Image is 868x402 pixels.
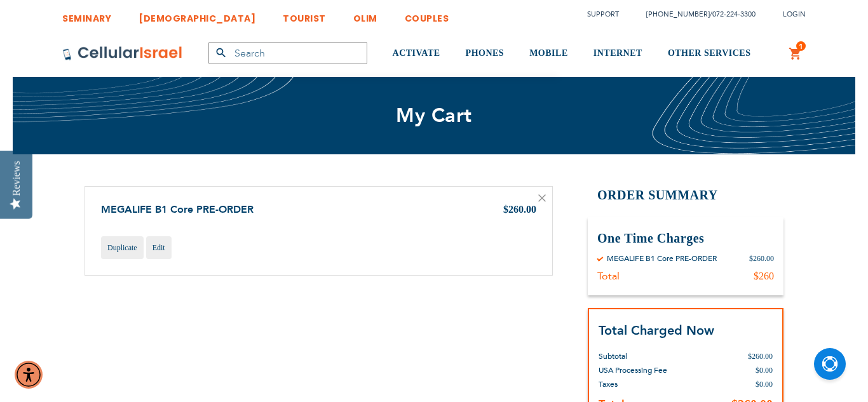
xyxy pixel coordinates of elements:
[756,380,773,389] span: $0.00
[393,48,440,58] span: ACTIVATE
[789,46,803,62] a: 1
[756,366,773,375] span: $0.00
[599,377,707,391] th: Taxes
[396,102,472,129] span: My Cart
[62,46,183,61] img: Cellular Israel Logo
[593,30,642,77] a: INTERNET
[754,270,774,283] div: $260
[15,361,43,389] div: Accessibility Menu
[11,161,22,196] div: Reviews
[783,10,806,19] span: Login
[101,236,144,259] a: Duplicate
[153,243,165,252] span: Edit
[712,10,756,19] a: 072-224-3300
[607,253,717,264] div: MEGALIFE B1 Core PRE-ORDER
[353,3,377,27] a: OLIM
[146,236,172,259] a: Edit
[503,204,536,215] span: $260.00
[529,30,568,77] a: MOBILE
[393,30,440,77] a: ACTIVATE
[749,253,774,264] div: $260.00
[634,5,756,23] li: /
[587,10,619,19] a: Support
[668,48,751,58] span: OTHER SERVICES
[668,30,751,77] a: OTHER SERVICES
[748,352,773,361] span: $260.00
[599,340,707,363] th: Subtotal
[107,243,137,252] span: Duplicate
[529,48,568,58] span: MOBILE
[597,230,774,247] h3: One Time Charges
[599,365,667,375] span: USA Processing Fee
[101,203,254,217] a: MEGALIFE B1 Core PRE-ORDER
[283,3,326,27] a: TOURIST
[588,186,783,204] h2: Order Summary
[593,48,642,58] span: INTERNET
[597,270,620,283] div: Total
[405,3,449,27] a: COUPLES
[799,41,803,51] span: 1
[466,30,505,77] a: PHONES
[466,48,505,58] span: PHONES
[599,322,714,339] strong: Total Charged Now
[139,3,255,27] a: [DEMOGRAPHIC_DATA]
[208,42,367,64] input: Search
[62,3,111,27] a: SEMINARY
[646,10,710,19] a: [PHONE_NUMBER]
